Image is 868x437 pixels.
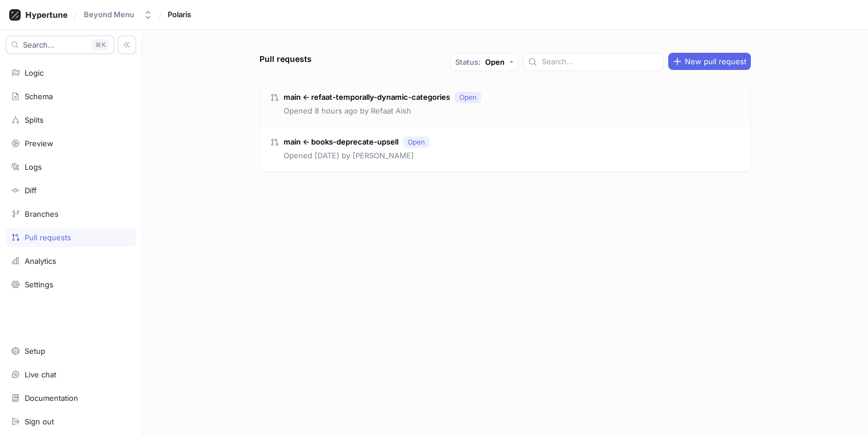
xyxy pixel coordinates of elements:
[6,388,136,408] a: Documentation
[25,346,45,356] div: Setup
[79,5,157,24] button: Beyond Menu
[25,256,56,266] div: Analytics
[91,39,109,50] div: K
[259,53,312,65] div: Pull requests
[485,58,505,66] div: Open
[459,92,476,103] div: Open
[168,10,191,18] span: Polaris
[84,10,134,19] div: Beyond Menu
[25,417,54,426] div: Sign out
[25,92,53,101] div: Schema
[25,139,53,148] div: Preview
[25,233,71,242] div: Pull requests
[23,41,55,48] span: Search...
[25,209,59,219] div: Branches
[284,92,450,103] p: main ← refaat-temporally-dynamic-categories
[284,150,414,162] p: Opened [DATE] by [PERSON_NAME]
[685,58,746,65] span: New pull request
[25,370,56,379] div: Live chat
[25,280,53,289] div: Settings
[542,56,658,68] input: Search...
[25,68,44,77] div: Logic
[6,36,114,54] button: Search...K
[455,58,480,66] p: Status:
[284,136,398,148] p: main ← books-deprecate-upsell
[25,186,37,195] div: Diff
[25,393,78,403] div: Documentation
[25,115,44,124] div: Splits
[25,162,42,171] div: Logs
[668,53,751,70] button: New pull request
[451,53,518,71] button: Status: Open
[408,137,425,147] div: Open
[284,106,411,117] p: Opened 8 hours ago by Refaat Aish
